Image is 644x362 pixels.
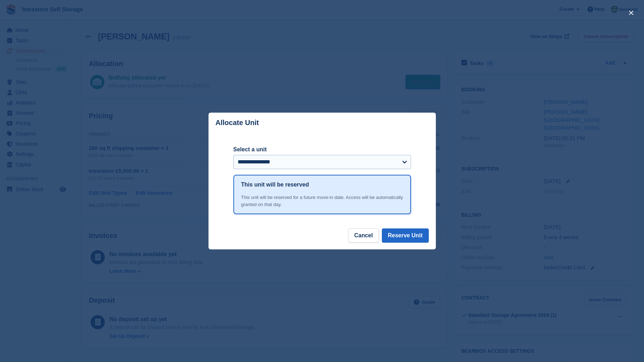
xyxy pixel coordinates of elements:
[382,228,429,243] button: Reserve Unit
[216,119,259,127] p: Allocate Unit
[233,145,411,154] label: Select a unit
[241,194,403,208] div: This unit will be reserved for a future move-in date. Access will be automatically granted on tha...
[626,7,637,18] button: close
[348,228,379,243] button: Cancel
[241,180,309,189] h1: This unit will be reserved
